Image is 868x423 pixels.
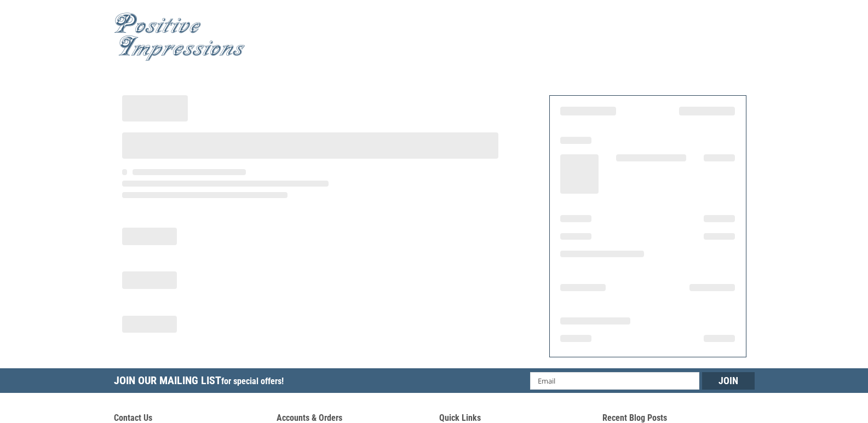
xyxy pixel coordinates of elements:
[702,372,755,390] input: Join
[221,376,284,386] span: for special offers!
[530,372,699,390] input: Email
[114,368,289,396] h5: Join Our Mailing List
[114,13,245,61] img: Positive Impressions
